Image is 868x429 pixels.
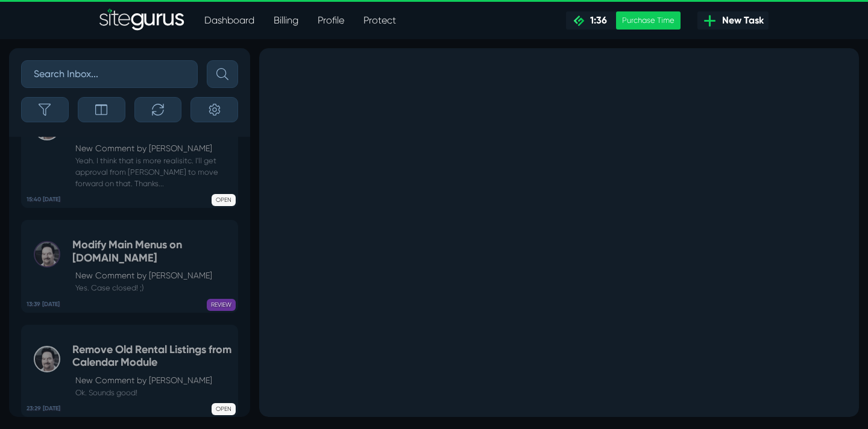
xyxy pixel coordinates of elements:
h5: Remove Old Rental Listings from Calendar Module [72,343,231,369]
img: Sitegurus Logo [99,8,185,33]
a: 1:36 Purchase Time [566,11,681,30]
span: OPEN [212,194,236,206]
small: Yes. Case closed! ;) [72,282,231,293]
a: New Task [697,11,769,30]
span: OPEN [212,403,236,415]
b: 15:40 [DATE] [27,195,60,204]
small: Yeah. I think that is more realisitc. I'll get approval from [PERSON_NAME] to move forward on tha... [72,155,231,190]
b: 23:29 [DATE] [27,404,60,413]
b: 13:39 [DATE] [27,300,60,309]
p: New Comment by [PERSON_NAME] [75,142,231,155]
a: Protect [354,8,406,33]
a: Profile [308,8,354,33]
p: New Comment by [PERSON_NAME] [75,269,231,282]
small: Ok. Sounds good! [72,387,231,398]
input: Search Inbox... [21,60,198,88]
a: 15:40 [DATE] Create a Rental payment portal for resident doctorsNew Comment by [PERSON_NAME] Yeah... [21,93,238,208]
a: SiteGurus [99,8,185,33]
a: 13:39 [DATE] Modify Main Menus on [DOMAIN_NAME]New Comment by [PERSON_NAME] Yes. Case closed! ;) ... [21,220,238,312]
a: Dashboard [195,8,264,33]
p: New Comment by [PERSON_NAME] [75,374,231,387]
span: New Task [717,13,764,28]
a: 23:29 [DATE] Remove Old Rental Listings from Calendar ModuleNew Comment by [PERSON_NAME] Ok. Soun... [21,325,238,417]
h5: Modify Main Menus on [DOMAIN_NAME] [72,239,231,265]
span: 1:36 [585,14,607,26]
a: Billing [264,8,308,33]
div: Purchase Time [616,11,681,30]
span: REVIEW [207,299,236,311]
